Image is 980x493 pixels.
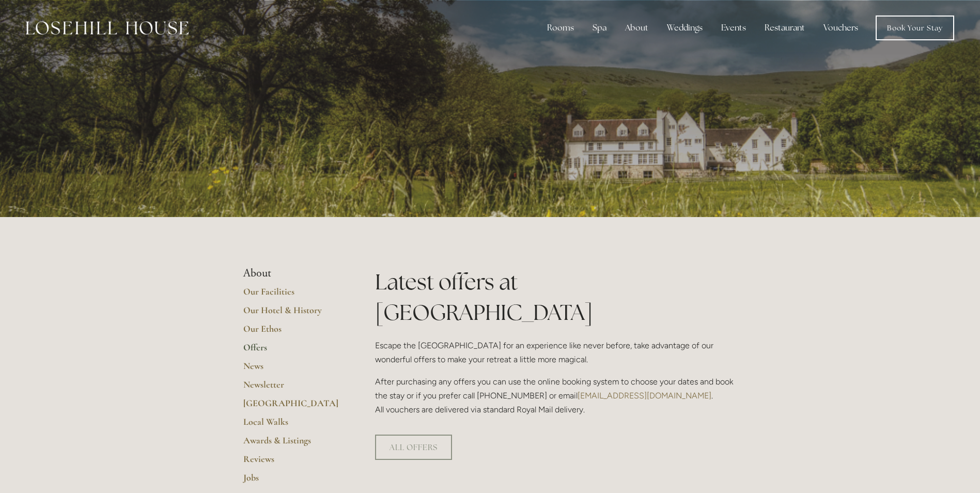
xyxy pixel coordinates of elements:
[876,16,954,40] a: Book Your Stay
[243,397,342,416] a: [GEOGRAPHIC_DATA]
[243,304,342,323] a: Our Hotel & History
[375,375,737,417] p: After purchasing any offers you can use the online booking system to choose your dates and book t...
[243,379,342,397] a: Newsletter
[243,453,342,472] a: Reviews
[375,338,737,366] p: Escape the [GEOGRAPHIC_DATA] for an experience like never before, take advantage of our wonderful...
[243,267,342,280] li: About
[578,391,711,400] a: [EMAIL_ADDRESS][DOMAIN_NAME]
[243,435,342,453] a: Awards & Listings
[243,323,342,342] a: Our Ethos
[617,18,657,38] div: About
[243,286,342,304] a: Our Facilities
[713,18,754,38] div: Events
[243,342,342,360] a: Offers
[756,18,813,38] div: Restaurant
[243,416,342,435] a: Local Walks
[584,18,615,38] div: Spa
[243,472,342,490] a: Jobs
[375,267,737,328] h1: Latest offers at [GEOGRAPHIC_DATA]
[659,18,711,38] div: Weddings
[375,435,452,460] a: ALL OFFERS
[26,21,189,35] img: Losehill House
[539,18,582,38] div: Rooms
[815,18,866,38] a: Vouchers
[243,360,342,379] a: News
